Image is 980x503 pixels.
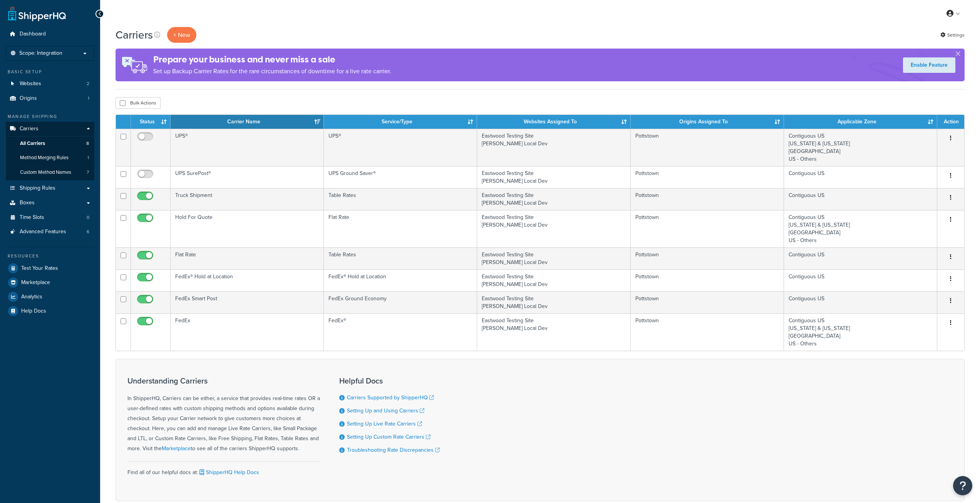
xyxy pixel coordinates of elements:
[953,476,972,495] button: Open Resource Center
[171,291,324,313] td: FedEx Smart Post
[6,165,94,180] li: Custom Method Names
[20,95,37,102] span: Origins
[20,200,35,206] span: Boxes
[6,290,94,304] a: Analytics
[784,115,937,129] th: Applicable Zone: activate to sort column ascending
[116,49,153,81] img: ad-rules-rateshop-fe6ec290ccb7230408bd80ed9643f0289d75e0ffd9eb532fc0e269fcd187b520.png
[87,81,89,87] span: 2
[20,185,55,192] span: Shipping Rules
[171,115,324,129] th: Carrier Name: activate to sort column ascending
[20,126,39,132] span: Carriers
[6,91,94,106] a: Origins 1
[631,129,784,166] td: Pottstown
[6,210,94,225] li: Time Slots
[784,188,937,210] td: Contiguous US
[171,269,324,291] td: FedEx® Hold at Location
[171,166,324,188] td: UPS SurePost®
[6,196,94,210] a: Boxes
[20,229,66,235] span: Advanced Features
[8,6,66,21] a: ShipperHQ Home
[324,291,477,313] td: FedEx Ground Economy
[324,210,477,247] td: Flat Rate
[940,30,965,40] a: Settings
[477,188,630,210] td: Eastwood Testing Site [PERSON_NAME] Local Dev
[88,95,89,102] span: 1
[631,115,784,129] th: Origins Assigned To: activate to sort column ascending
[6,165,94,180] a: Custom Method Names 7
[631,166,784,188] td: Pottstown
[171,210,324,247] td: Hold For Quote
[21,294,42,300] span: Analytics
[784,313,937,351] td: Contiguous US [US_STATE] & [US_STATE] [GEOGRAPHIC_DATA] US - Others
[631,313,784,351] td: Pottstown
[477,269,630,291] td: Eastwood Testing Site [PERSON_NAME] Local Dev
[324,166,477,188] td: UPS Ground Saver®
[631,291,784,313] td: Pottstown
[20,155,69,161] span: Method Merging Rules
[324,247,477,269] td: Table Rates
[631,210,784,247] td: Pottstown
[6,225,94,239] a: Advanced Features 6
[167,27,196,43] button: + New
[631,269,784,291] td: Pottstown
[6,136,94,151] li: All Carriers
[477,291,630,313] td: Eastwood Testing Site [PERSON_NAME] Local Dev
[784,291,937,313] td: Contiguous US
[339,377,440,385] h3: Helpful Docs
[324,188,477,210] td: Table Rates
[20,31,46,37] span: Dashboard
[6,261,94,275] a: Test Your Rates
[20,169,71,176] span: Custom Method Names
[477,247,630,269] td: Eastwood Testing Site [PERSON_NAME] Local Dev
[6,276,94,289] a: Marketplace
[19,50,62,57] span: Scope: Integration
[87,229,89,235] span: 6
[20,140,45,147] span: All Carriers
[937,115,964,129] th: Action
[784,269,937,291] td: Contiguous US
[20,81,41,87] span: Websites
[347,394,434,402] a: Carriers Supported by ShipperHQ
[6,151,94,165] a: Method Merging Rules 1
[21,279,50,286] span: Marketplace
[127,377,320,385] h3: Understanding Carriers
[153,53,391,66] h4: Prepare your business and never miss a sale
[6,304,94,318] a: Help Docs
[127,461,320,478] div: Find all of our helpful docs at:
[171,188,324,210] td: Truck Shipment
[347,407,424,415] a: Setting Up and Using Carriers
[116,27,153,42] h1: Carriers
[116,97,161,109] button: Bulk Actions
[324,115,477,129] th: Service/Type: activate to sort column ascending
[347,420,422,428] a: Setting Up Live Rate Carriers
[6,151,94,165] li: Method Merging Rules
[903,57,955,73] a: Enable Feature
[87,155,89,161] span: 1
[198,468,259,476] a: ShipperHQ Help Docs
[347,446,440,454] a: Troubleshooting Rate Discrepancies
[86,140,89,147] span: 8
[6,122,94,136] a: Carriers
[631,247,784,269] td: Pottstown
[6,27,94,41] a: Dashboard
[784,129,937,166] td: Contiguous US [US_STATE] & [US_STATE] [GEOGRAPHIC_DATA] US - Others
[171,247,324,269] td: Flat Rate
[6,113,94,120] div: Manage Shipping
[6,77,94,91] li: Websites
[6,181,94,195] a: Shipping Rules
[87,169,89,176] span: 7
[6,136,94,151] a: All Carriers 8
[784,247,937,269] td: Contiguous US
[127,377,320,454] div: In ShipperHQ, Carriers can be either, a service that provides real-time rates OR a user-defined r...
[477,115,630,129] th: Websites Assigned To: activate to sort column ascending
[171,313,324,351] td: FedEx
[20,214,44,221] span: Time Slots
[6,210,94,225] a: Time Slots 0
